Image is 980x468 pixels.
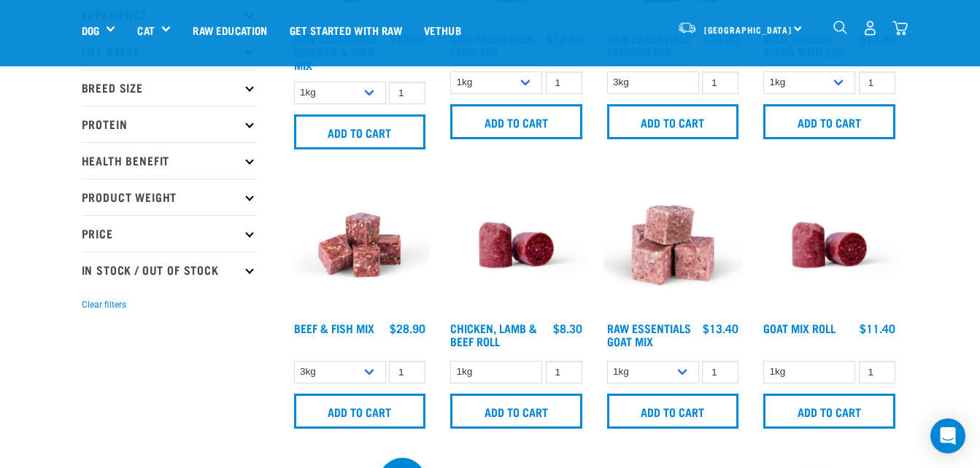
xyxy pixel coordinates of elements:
input: 1 [859,361,895,383]
a: Cat [137,22,154,39]
a: Get started with Raw [279,1,413,59]
input: 1 [702,71,738,94]
a: Chicken, Lamb & Beef Roll [450,324,537,344]
a: Beef & Fish Mix [294,324,374,331]
p: In Stock / Out Of Stock [82,251,257,288]
input: 1 [389,361,425,383]
input: 1 [546,71,582,94]
span: [GEOGRAPHIC_DATA] [704,27,792,32]
div: $28.90 [390,321,425,335]
img: Goat M Ix 38448 [603,176,743,315]
a: Raw Essentials Goat Mix [607,324,691,344]
div: $11.40 [860,321,895,335]
input: 1 [389,82,425,104]
p: Protein [82,106,257,142]
div: $13.40 [703,321,738,335]
p: Health Benefit [82,142,257,179]
img: van-moving.png [677,21,697,34]
input: Add to cart [450,104,582,139]
input: Add to cart [607,394,739,429]
input: 1 [859,71,895,94]
a: Dog [82,22,99,39]
input: Add to cart [294,394,426,429]
p: Product Weight [82,179,257,215]
input: Add to cart [607,104,739,139]
a: Raw Education [182,1,278,59]
img: user.png [863,20,878,36]
input: Add to cart [763,394,895,429]
input: 1 [546,361,582,383]
img: Raw Essentials Chicken Lamb Beef Bulk Minced Raw Dog Food Roll Unwrapped [447,176,586,315]
img: home-icon@2x.png [892,20,908,36]
img: home-icon-1@2x.png [833,20,847,34]
input: 1 [702,361,738,383]
input: Add to cart [450,394,582,429]
p: Breed Size [82,69,257,106]
img: Beef Mackerel 1 [290,176,430,315]
div: Open Intercom Messenger [930,418,965,453]
button: Clear filters [82,298,126,311]
input: Add to cart [763,104,895,139]
a: Vethub [413,1,472,59]
p: Price [82,215,257,251]
img: Raw Essentials Chicken Lamb Beef Bulk Minced Raw Dog Food Roll Unwrapped [760,176,899,315]
input: Add to cart [294,114,426,149]
a: Goat Mix Roll [763,324,836,331]
div: $8.30 [553,321,582,335]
